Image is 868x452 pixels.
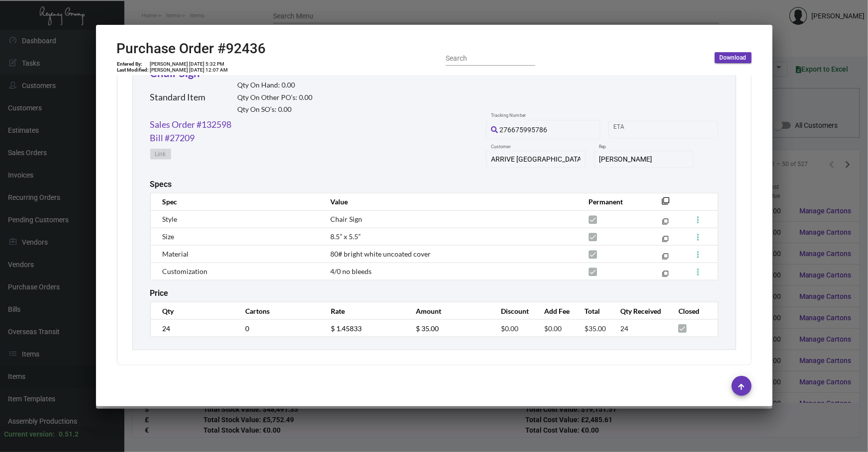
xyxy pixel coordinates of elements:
span: $35.00 [585,324,606,333]
mat-icon: filter_none [662,255,669,262]
span: Chair Sign [330,215,362,223]
td: [PERSON_NAME] [DATE] 12:07 AM [150,67,229,73]
mat-icon: filter_none [662,238,669,244]
h2: Standard Item [150,92,206,103]
button: Download [715,52,752,63]
th: Closed [669,302,718,320]
th: Rate [321,302,406,320]
span: Style [163,215,178,223]
th: Amount [406,302,491,320]
th: Qty Received [611,302,669,320]
span: Link [155,150,166,159]
span: 80# bright white uncoated cover [330,250,431,258]
td: Last Modified: [117,67,150,73]
th: Qty [150,302,235,320]
input: End date [653,125,700,133]
td: Entered By: [117,61,150,67]
span: Material [163,250,189,258]
th: Add Fee [534,302,575,320]
mat-icon: filter_none [662,200,670,208]
th: Discount [491,302,535,320]
h2: Qty On Hand: 0.00 [238,81,313,90]
th: Cartons [235,302,320,320]
h2: Specs [150,180,172,189]
span: 4/0 no bleeds [330,267,372,275]
h2: Purchase Order #92436 [117,40,266,57]
span: 276675995786 [499,126,547,134]
div: Current version: [4,429,55,440]
mat-icon: filter_none [662,220,669,227]
th: Total [575,302,611,320]
input: Start date [613,125,644,133]
div: 0.51.2 [59,429,79,440]
span: Download [720,54,747,62]
span: $0.00 [501,324,519,333]
a: Chair Sign [150,66,200,80]
span: Customization [163,267,208,275]
mat-icon: filter_none [662,272,669,279]
th: Spec [150,193,320,210]
h2: Price [150,288,169,298]
td: [PERSON_NAME] [DATE] 5:32 PM [150,61,229,67]
h2: Qty On Other PO’s: 0.00 [238,93,313,102]
button: Link [150,149,171,160]
h2: Qty On SO’s: 0.00 [238,105,313,114]
th: Permanent [579,193,647,210]
a: Bill #27209 [150,131,195,145]
span: $0.00 [544,324,562,333]
span: 8.5” x 5.5” [330,232,361,241]
span: Size [163,232,175,241]
th: Value [320,193,579,210]
a: Sales Order #132598 [150,118,232,131]
span: 24 [621,324,629,333]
